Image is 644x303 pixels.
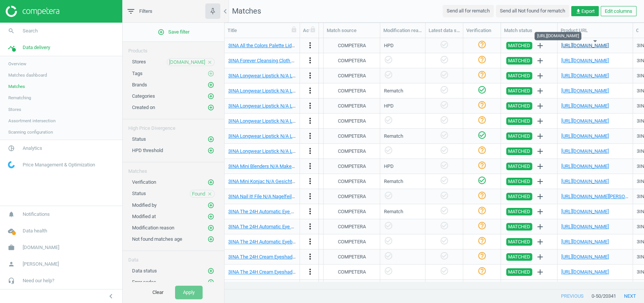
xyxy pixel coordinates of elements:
a: [URL][DOMAIN_NAME] [561,88,609,94]
i: more_vert [306,146,315,155]
button: add [534,281,547,294]
i: chevron_left [106,292,115,301]
i: person [4,257,18,271]
i: add [536,192,545,201]
div: COMPETERA [338,193,366,200]
i: check_circle_outline [384,146,393,155]
i: check_circle_outline [384,70,393,79]
i: check_circle_outline [440,206,449,215]
i: check_circle_outline [384,191,393,200]
span: [DOMAIN_NAME] [169,59,205,66]
div: High Price Divergence [123,119,224,132]
i: check_circle_outline [440,176,449,185]
div: Modification reason [383,27,422,34]
span: MATCHED [508,268,530,276]
i: add [536,237,545,246]
span: [PERSON_NAME] [23,261,59,268]
button: add_circle_outline [207,235,215,243]
div: Match source [327,27,377,34]
i: add [536,86,545,95]
i: add [536,117,545,126]
a: 3INA The 24H Cream Eyeshadow Lidschatten Nr. 575 - Brown 3 g [228,269,366,275]
button: more_vert [306,177,315,186]
i: help_outline [477,70,486,79]
button: add_circle_outline [207,147,215,154]
i: get_app [575,8,581,14]
div: COMPETERA [338,148,366,155]
a: 3INA Longwear Lipstick N/A Liquid Lipstick Nr. 254 - Dark pink nude 7 ml [228,103,383,109]
div: HPD [384,163,394,170]
i: add [536,56,545,65]
div: Rematch [384,178,403,185]
i: search [4,24,18,38]
a: 3INA All the Colors Palette Lidschatten Palette no_color 58 g [228,43,356,48]
button: more_vert [306,41,315,51]
i: help_outline [477,55,486,64]
div: COMPETERA [338,254,366,260]
button: more_vert [306,86,315,96]
button: add_circle_outline [207,224,215,232]
span: MATCHED [508,238,530,246]
span: MATCHED [508,117,530,125]
div: COMPETERA [338,42,366,49]
span: Not found matches age [132,236,182,242]
span: [DOMAIN_NAME] [23,244,59,251]
i: filter_list [126,7,135,16]
a: 3INA Longwear Lipstick N/A Liquid Lipstick Nr. 362 - Pink 7 ml [228,133,360,139]
div: grid [224,38,644,281]
a: [URL][DOMAIN_NAME] [561,103,609,109]
div: COMPETERA [338,238,366,245]
button: add [534,100,547,112]
button: add [534,235,547,248]
button: more_vert [306,116,315,126]
button: add_circle_outline [207,81,215,89]
button: more_vert [306,101,315,111]
i: check_circle_outline [440,40,449,49]
i: help_outline [477,236,486,245]
div: Data [123,251,224,263]
span: MATCHED [508,72,530,80]
button: Apply [175,286,203,299]
i: more_vert [306,252,315,261]
button: chevron_left [101,291,120,301]
i: help_outline [477,115,486,125]
span: Notifications [23,211,50,218]
button: add_circle_outline [207,92,215,100]
span: MATCHED [508,57,530,65]
span: MATCHED [508,102,530,110]
button: Edit columns [601,6,636,17]
span: Stores [8,106,21,112]
button: more_vert [306,56,315,66]
div: COMPETERA [338,72,366,79]
span: Brands [132,82,147,88]
i: add_circle_outline [207,70,214,77]
button: add_circle_outline [207,104,215,111]
i: more_vert [306,116,315,125]
i: help_outline [477,40,486,49]
i: check_circle_outline [440,266,449,275]
i: add_circle_outline [207,213,214,220]
button: more_vert [306,161,315,171]
span: Rematching [8,95,31,101]
i: add_circle_outline [207,202,214,209]
span: MATCHED [508,178,530,185]
i: help_outline [477,161,486,170]
i: add_circle_outline [207,236,214,243]
i: more_vert [306,161,315,171]
div: COMPETERA [338,118,366,125]
div: Verification [466,27,498,34]
span: MATCHED [508,87,530,95]
div: COMPETERA [338,269,366,275]
i: help_outline [477,191,486,200]
span: Data delivery [23,44,50,51]
i: pie_chart_outlined [4,141,18,155]
span: Matches [8,83,25,89]
button: add [534,130,547,143]
button: add [534,190,547,203]
a: 3INA Longwear Lipstick N/A Liquid Lipstick Nr. 503 7 ml [228,148,347,154]
i: check_circle_outline [477,131,486,140]
span: MATCHED [508,193,530,200]
a: 3INA The 24H Automatic Eyebrow Pencil Augenbrauenstift Nr. 550 - Blonde 28 g [228,239,397,245]
span: Data health [23,228,47,234]
div: [URL][DOMAIN_NAME] [535,32,581,40]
